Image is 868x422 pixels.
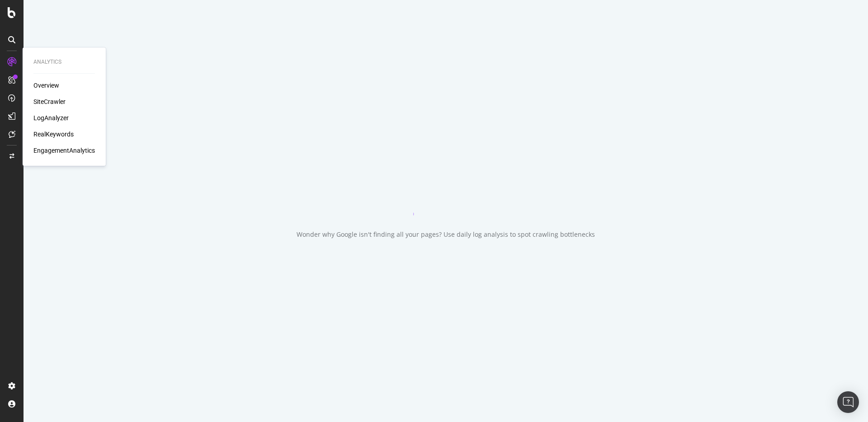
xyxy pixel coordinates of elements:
a: EngagementAnalytics [33,146,95,155]
div: Analytics [33,58,95,66]
div: animation [413,183,478,216]
a: Overview [33,81,59,90]
a: SiteCrawler [33,97,66,106]
a: RealKeywords [33,130,74,139]
a: LogAnalyzer [33,113,69,122]
div: Open Intercom Messenger [837,391,859,413]
div: Wonder why Google isn't finding all your pages? Use daily log analysis to spot crawling bottlenecks [297,230,595,239]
